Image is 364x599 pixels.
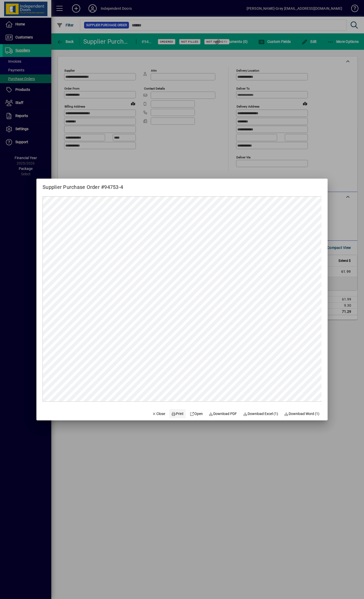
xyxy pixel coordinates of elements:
span: Download Word (1) [284,411,320,417]
span: Download PDF [209,411,237,417]
h2: Supplier Purchase Order #94753-4 [36,179,129,191]
a: Download PDF [207,409,239,418]
a: Open [188,409,205,418]
span: Open [190,411,203,417]
span: Download Excel (1) [243,411,278,417]
span: Print [171,411,184,417]
button: Close [150,409,167,418]
button: Print [169,409,186,418]
span: Close [152,411,165,417]
button: Download Word (1) [282,409,322,418]
button: Download Excel (1) [241,409,280,418]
